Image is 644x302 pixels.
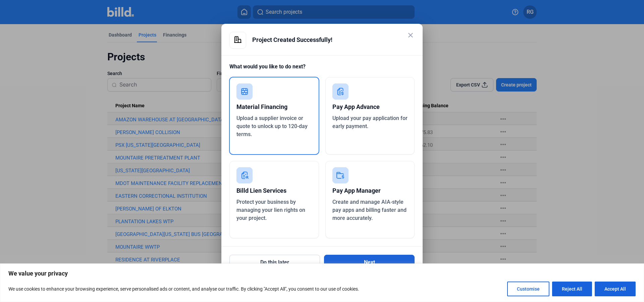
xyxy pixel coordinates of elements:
[236,199,305,221] span: Protect your business by managing your lien rights on your project.
[324,255,415,270] button: Next
[332,199,407,221] span: Create and manage AIA-style pay apps and billing faster and more accurately.
[236,100,312,114] div: Material Financing
[236,115,308,137] span: Upload a supplier invoice or quote to unlock up to 120-day terms.
[552,282,592,296] button: Reject All
[595,282,636,296] button: Accept All
[8,285,359,293] p: We use cookies to enhance your browsing experience, serve personalised ads or content, and analys...
[507,282,549,296] button: Customise
[332,100,408,114] div: Pay App Advance
[332,183,408,198] div: Pay App Manager
[8,269,636,278] p: We value your privacy
[229,63,415,77] div: What would you like to do next?
[407,31,415,39] mat-icon: close
[252,32,415,48] div: Project Created Successfully!
[229,255,320,270] button: Do this later
[236,183,312,198] div: Billd Lien Services
[332,115,408,129] span: Upload your pay application for early payment.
